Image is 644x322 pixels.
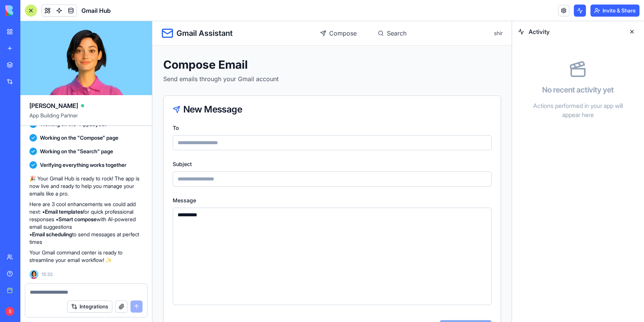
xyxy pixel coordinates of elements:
label: Subject [20,140,40,146]
h4: No recent activity yet [542,85,614,95]
p: Your Gmail command center is ready to streamline your email workflow! ✨ [29,249,143,264]
span: Verifying everything works together [40,161,126,169]
h1: Gmail Hub [81,6,111,15]
a: Search [219,5,260,20]
span: Activity [529,27,621,36]
span: App Building Partner [29,112,143,125]
span: [PERSON_NAME] [29,101,78,110]
h1: Gmail Assistant [24,7,80,17]
p: Send emails through your Gmail account [11,53,349,62]
span: New Message [31,84,90,93]
span: Working on the "Search" page [40,148,113,155]
label: To [20,103,26,110]
img: Ella_00000_wcx2te.png [29,270,38,279]
p: Actions performed in your app will appear here [530,101,626,119]
span: Working on the "Compose" page [40,134,118,142]
span: shir [342,8,350,16]
button: Integrations [67,300,112,313]
img: logo [5,5,52,16]
label: Message [20,176,44,182]
span: Search [235,8,254,17]
button: Invite & Share [590,5,639,17]
span: 15:33 [41,271,52,277]
strong: Email scheduling [32,231,72,237]
p: Here are 3 cool enhancements we could add next: • for quick professional responses • with AI-powe... [29,200,143,246]
strong: Smart compose [58,216,97,222]
span: S [5,307,14,316]
strong: Email templates [45,208,83,215]
h1: Compose Email [11,37,349,50]
span: Compose [177,8,204,17]
a: Compose [162,5,210,20]
p: 🎉 Your Gmail Hub is ready to rock! The app is now live and ready to help you manage your emails l... [29,175,143,197]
